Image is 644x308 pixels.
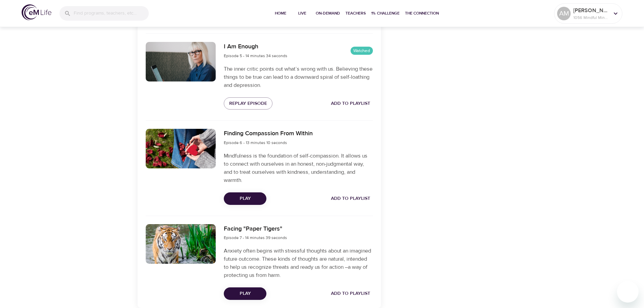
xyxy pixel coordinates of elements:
[224,140,287,145] span: Episode 6 - 13 minutes 10 seconds
[229,194,261,203] span: Play
[224,97,272,110] button: Replay Episode
[229,289,261,298] span: Play
[331,99,370,108] span: Add to Playlist
[224,152,373,184] p: Mindfulness is the foundation of self-compassion. It allows us to connect with ourselves in an ho...
[345,10,366,17] span: Teachers
[316,10,340,17] span: On-Demand
[294,10,310,17] span: Live
[331,289,370,298] span: Add to Playlist
[573,15,609,21] p: 1056 Mindful Minutes
[328,97,373,110] button: Add to Playlist
[557,7,571,20] div: AM
[617,281,639,303] iframe: Button to launch messaging window
[331,194,370,203] span: Add to Playlist
[224,192,266,205] button: Play
[351,48,373,54] span: Watched
[224,224,287,234] h6: Facing "Paper Tigers"
[328,192,373,205] button: Add to Playlist
[573,6,609,15] p: [PERSON_NAME]
[371,10,400,17] span: 1% Challenge
[22,4,51,20] img: logo
[328,287,373,300] button: Add to Playlist
[224,287,266,300] button: Play
[272,10,289,17] span: Home
[224,53,287,58] span: Episode 5 - 14 minutes 34 seconds
[74,6,149,21] input: Find programs, teachers, etc...
[224,65,373,89] p: The inner critic points out what’s wrong with us. Believing these things to be true can lead to a...
[224,129,313,139] h6: Finding Compassion From Within
[224,247,373,279] p: Anxiety often begins with stressful thoughts about an imagined future outcome. These kinds of tho...
[224,42,287,52] h6: I Am Enough
[405,10,439,17] span: The Connection
[224,235,287,240] span: Episode 7 - 14 minutes 39 seconds
[229,99,267,108] span: Replay Episode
